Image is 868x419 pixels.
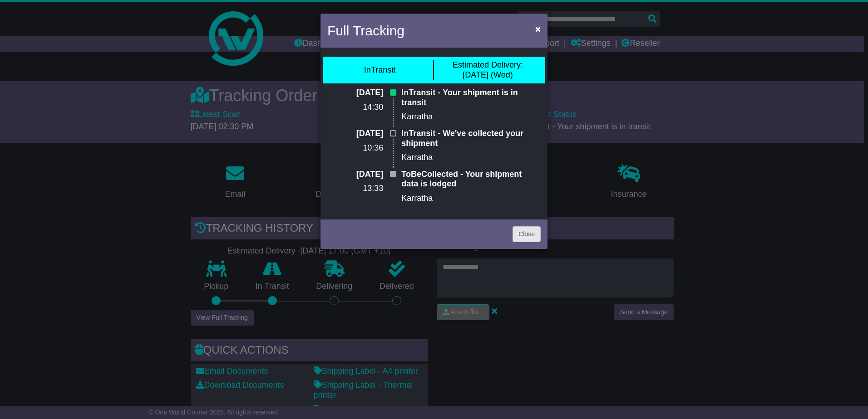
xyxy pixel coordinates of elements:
p: [DATE] [327,129,383,139]
p: Karratha [401,153,541,163]
h4: Full Tracking [327,20,404,41]
button: Close [531,19,545,38]
p: 14:30 [327,102,383,112]
p: [DATE] [327,170,383,180]
p: InTransit - Your shipment is in transit [401,88,541,107]
p: Karratha [401,194,541,204]
p: [DATE] [327,88,383,98]
a: Close [513,226,541,242]
span: × [535,24,541,34]
p: 10:36 [327,143,383,153]
span: Estimated Delivery: [453,60,523,69]
p: 13:33 [327,184,383,194]
p: ToBeCollected - Your shipment data is lodged [401,170,541,189]
div: InTransit [364,65,395,75]
p: Karratha [401,112,541,122]
p: InTransit - We've collected your shipment [401,129,541,148]
div: [DATE] (Wed) [453,60,523,80]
